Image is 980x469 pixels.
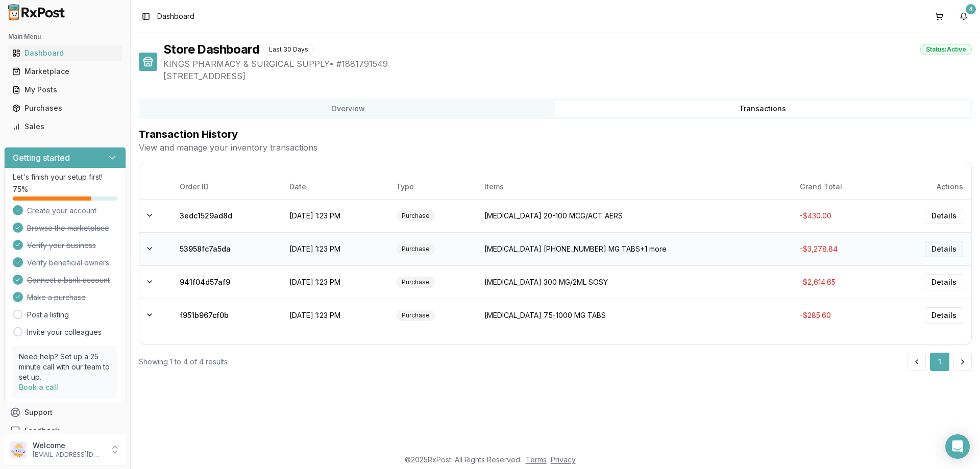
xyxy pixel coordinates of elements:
[27,327,102,337] a: Invite your colleagues
[281,199,388,232] td: [DATE] 1:23 PM
[8,117,122,136] a: Sales
[13,172,117,182] p: Let's finish your setup first!
[139,141,972,154] p: View and manage your inventory transactions
[171,299,281,332] td: f951b967cf0b
[945,434,970,459] div: Open Intercom Messenger
[930,353,949,371] button: 1
[10,441,27,458] img: User avatar
[396,277,435,288] div: Purchase
[12,85,118,95] div: My Posts
[476,265,791,299] td: [MEDICAL_DATA] 300 MG/2ML SOSY
[281,232,388,265] td: [DATE] 1:23 PM
[396,210,435,221] div: Purchase
[920,44,972,55] div: Status: Active
[966,4,976,14] div: 4
[13,184,28,194] span: 75 %
[281,265,388,299] td: [DATE] 1:23 PM
[925,307,963,324] button: Details
[27,223,109,233] span: Browse the marketplace
[27,310,69,320] a: Post a listing
[13,152,70,164] h3: Getting started
[19,352,111,382] p: Need help? Set up a 25 minute call with our team to set up.
[157,11,194,21] nav: breadcrumb
[792,175,885,199] th: Grand Total
[396,243,435,255] div: Purchase
[476,299,791,332] td: [MEDICAL_DATA] 7.5-1000 MG TABS
[476,232,791,265] td: [MEDICAL_DATA] [PHONE_NUMBER] MG TABS +1 more
[171,199,281,232] td: 3edc1529ad8d
[4,45,126,61] button: Dashboard
[555,101,970,117] button: Transactions
[4,63,126,80] button: Marketplace
[792,199,885,232] td: -$430.00
[157,11,194,21] span: Dashboard
[19,383,58,391] a: Book a call
[8,81,122,99] a: My Posts
[4,4,69,20] img: RxPost Logo
[171,232,281,265] td: 53958fc7a5da
[792,299,885,332] td: -$285.60
[24,426,59,436] span: Feedback
[139,357,228,367] div: Showing 1 to 4 of 4 results
[885,175,971,199] th: Actions
[33,451,104,459] p: [EMAIL_ADDRESS][DOMAIN_NAME]
[12,66,118,77] div: Marketplace
[163,70,972,82] span: [STREET_ADDRESS]
[396,310,435,321] div: Purchase
[27,275,110,285] span: Connect a bank account
[8,33,122,41] h2: Main Menu
[281,299,388,332] td: [DATE] 1:23 PM
[955,8,972,24] button: 4
[171,265,281,299] td: 941f04d57af9
[139,127,972,141] h2: Transaction History
[792,232,885,265] td: -$3,278.84
[27,206,96,216] span: Create your account
[551,455,576,464] a: Privacy
[476,175,791,199] th: Items
[925,208,963,224] button: Details
[163,58,972,70] span: KINGS PHARMACY & SURGICAL SUPPLY • # 1881791549
[388,175,476,199] th: Type
[476,199,791,232] td: [MEDICAL_DATA] 20-100 MCG/ACT AERS
[8,44,122,62] a: Dashboard
[141,101,555,117] button: Overview
[792,265,885,299] td: -$2,614.65
[171,175,281,199] th: Order ID
[27,240,96,251] span: Verify your business
[8,62,122,81] a: Marketplace
[33,440,104,451] p: Welcome
[526,455,547,464] a: Terms
[12,103,118,113] div: Purchases
[4,100,126,116] button: Purchases
[27,292,86,303] span: Make a purchase
[4,118,126,135] button: Sales
[12,48,118,58] div: Dashboard
[8,99,122,117] a: Purchases
[4,422,126,440] button: Feedback
[281,175,388,199] th: Date
[263,44,314,55] div: Last 30 Days
[925,274,963,290] button: Details
[12,121,118,132] div: Sales
[4,403,126,422] button: Support
[27,258,109,268] span: Verify beneficial owners
[4,82,126,98] button: My Posts
[163,41,259,58] h1: Store Dashboard
[925,241,963,257] button: Details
